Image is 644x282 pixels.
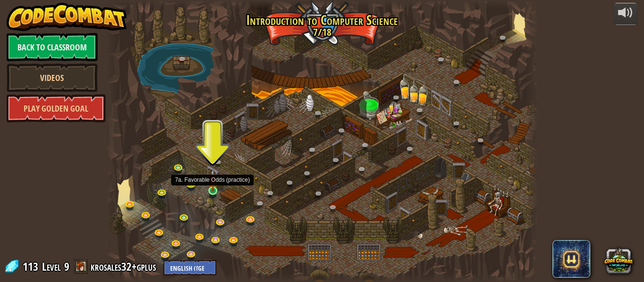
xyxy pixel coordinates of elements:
a: krosales32+gplus [91,259,159,274]
button: Adjust volume [614,3,637,25]
img: CodeCombat - Learn how to code by playing a game [7,3,127,31]
span: 9 [64,259,69,274]
a: Play Golden Goal [7,94,106,122]
span: Level [42,259,61,274]
img: level-banner-unstarted.png [208,169,218,192]
span: 113 [23,259,41,274]
a: Videos [7,64,98,92]
a: Back to Classroom [7,33,98,61]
